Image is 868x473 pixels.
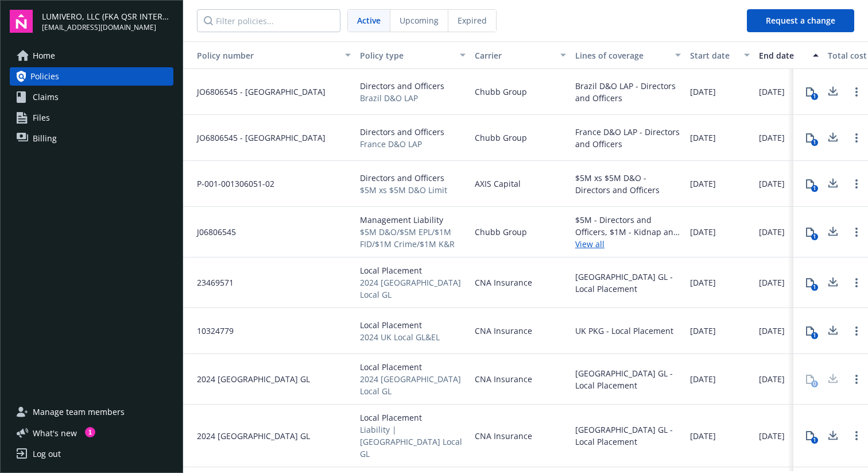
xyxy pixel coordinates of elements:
[799,320,821,343] button: 1
[360,361,466,373] span: Local Placement
[811,284,818,291] div: 1
[10,10,33,33] img: navigator-logo.svg
[33,129,57,148] span: Billing
[475,49,553,61] div: Carrier
[360,80,444,92] span: Directors and Officers
[475,430,532,442] span: CNA Insurance
[475,226,527,238] span: Chubb Group
[575,214,681,238] div: $5M - Directors and Officers, $1M - Kidnap and [PERSON_NAME], $1M - Fiduciary Liability, $5M - Em...
[690,226,716,238] span: [DATE]
[360,264,466,276] span: Local Placement
[360,424,466,460] span: Liability | [GEOGRAPHIC_DATA] Local GL
[360,49,453,61] div: Policy type
[690,178,716,190] span: [DATE]
[355,41,470,69] button: Policy type
[747,9,854,32] button: Request a change
[799,126,821,149] button: 1
[475,325,532,337] span: CNA Insurance
[799,221,821,244] button: 1
[188,132,325,144] span: JO6806545 - [GEOGRAPHIC_DATA]
[759,373,785,385] span: [DATE]
[690,49,737,61] div: Start date
[690,86,716,98] span: [DATE]
[360,226,466,250] span: $5M D&O/$5M EPL/$1M FID/$1M Crime/$1M K&R
[575,238,681,250] a: View all
[188,49,338,61] div: Toggle SortBy
[33,427,77,439] span: What ' s new
[575,49,668,61] div: Lines of coverage
[188,325,234,337] span: 10324779
[360,412,466,424] span: Local Placement
[188,226,236,238] span: J06806545
[685,41,754,69] button: Start date
[188,373,310,385] span: 2024 [GEOGRAPHIC_DATA] GL
[400,14,439,26] span: Upcoming
[10,129,173,148] a: Billing
[575,325,673,337] div: UK PKG - Local Placement
[811,139,818,146] div: 1
[575,126,681,150] div: France D&O LAP - Directors and Officers
[799,80,821,103] button: 1
[188,86,325,98] span: JO6806545 - [GEOGRAPHIC_DATA]
[10,47,173,65] a: Home
[360,214,466,226] span: Management Liability
[360,319,440,331] span: Local Placement
[811,185,818,192] div: 1
[811,437,818,444] div: 1
[360,172,447,184] span: Directors and Officers
[850,131,863,145] a: Open options
[470,41,571,69] button: Carrier
[799,271,821,294] button: 1
[690,325,716,337] span: [DATE]
[188,178,274,190] span: P-001-001306051-02
[10,427,95,439] button: What's new1
[197,9,340,32] input: Filter policies...
[10,67,173,86] a: Policies
[690,373,716,385] span: [DATE]
[571,41,685,69] button: Lines of coverage
[30,67,59,86] span: Policies
[811,233,818,240] div: 1
[475,86,527,98] span: Chubb Group
[811,332,818,339] div: 1
[759,86,785,98] span: [DATE]
[475,178,521,190] span: AXIS Capital
[85,427,95,437] div: 1
[811,93,818,100] div: 1
[475,276,532,289] span: CNA Insurance
[33,47,55,65] span: Home
[357,14,381,26] span: Active
[754,41,823,69] button: End date
[759,132,785,144] span: [DATE]
[360,373,466,397] span: 2024 [GEOGRAPHIC_DATA] Local GL
[575,271,681,295] div: [GEOGRAPHIC_DATA] GL - Local Placement
[759,49,806,61] div: End date
[850,177,863,191] a: Open options
[759,226,785,238] span: [DATE]
[575,424,681,448] div: [GEOGRAPHIC_DATA] GL - Local Placement
[850,276,863,290] a: Open options
[360,138,444,150] span: France D&O LAP
[360,126,444,138] span: Directors and Officers
[850,85,863,99] a: Open options
[188,430,310,442] span: 2024 [GEOGRAPHIC_DATA] GL
[360,184,447,196] span: $5M xs $5M D&O Limit
[33,403,125,421] span: Manage team members
[33,109,50,127] span: Files
[360,276,466,301] span: 2024 [GEOGRAPHIC_DATA] Local GL
[799,172,821,195] button: 1
[42,10,173,22] span: LUMIVERO, LLC (FKA QSR INTERNATIONAL, LLC)
[42,10,173,33] button: LUMIVERO, LLC (FKA QSR INTERNATIONAL, LLC)[EMAIL_ADDRESS][DOMAIN_NAME]
[575,172,681,196] div: $5M xs $5M D&O - Directors and Officers
[10,109,173,127] a: Files
[33,445,61,463] div: Log out
[360,331,440,343] span: 2024 UK Local GL&EL
[690,276,716,289] span: [DATE]
[458,14,487,26] span: Expired
[360,92,444,104] span: Brazil D&O LAP
[575,367,681,391] div: [GEOGRAPHIC_DATA] GL - Local Placement
[850,372,863,386] a: Open options
[188,276,234,289] span: 23469571
[475,132,527,144] span: Chubb Group
[575,80,681,104] div: Brazil D&O LAP - Directors and Officers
